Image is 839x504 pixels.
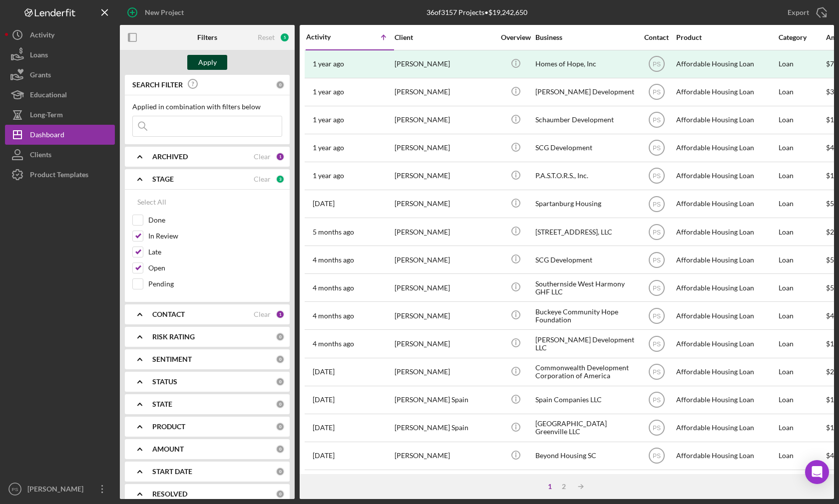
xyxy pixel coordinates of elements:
[652,312,660,319] text: PS
[779,302,825,329] div: Loan
[5,145,115,165] button: Clients
[535,107,635,133] div: Schaumber Development
[535,443,635,469] div: Beyond Housing SC
[395,219,494,245] div: [PERSON_NAME]
[535,387,635,413] div: Spain Companies LLC
[788,2,809,22] div: Export
[197,33,217,41] b: Filters
[395,191,494,217] div: [PERSON_NAME]
[395,33,494,41] div: Client
[676,107,776,133] div: Affordable Housing Loan
[535,135,635,161] div: SCG Development
[276,377,285,386] div: 0
[676,443,776,469] div: Affordable Housing Loan
[778,2,834,22] button: Export
[132,81,183,89] b: SEARCH FILTER
[535,274,635,301] div: Southernside West Harmony GHF LLC
[676,330,776,357] div: Affordable Housing Loan
[276,490,285,499] div: 0
[313,60,344,68] time: 2024-03-17 17:48
[313,256,354,264] time: 2025-04-23 20:31
[557,483,571,491] div: 2
[254,153,271,161] div: Clear
[779,163,825,189] div: Loan
[535,219,635,245] div: [STREET_ADDRESS], LLC
[12,487,18,492] text: PS
[805,460,829,484] div: Open Intercom Messenger
[779,359,825,385] div: Loan
[276,80,285,89] div: 0
[258,33,275,41] div: Reset
[395,79,494,105] div: [PERSON_NAME]
[395,471,494,497] div: [PERSON_NAME]
[313,452,335,460] time: 2025-07-03 21:05
[148,215,282,225] label: Done
[313,228,354,236] time: 2025-03-24 19:12
[132,103,282,111] div: Applied in combination with filters below
[779,79,825,105] div: Loan
[395,247,494,273] div: [PERSON_NAME]
[779,387,825,413] div: Loan
[276,332,285,341] div: 0
[152,355,192,363] b: SENTIMENT
[152,175,174,183] b: STAGE
[152,423,185,431] b: PRODUCT
[5,165,115,185] button: Product Templates
[30,125,64,147] div: Dashboard
[652,173,660,180] text: PS
[276,175,285,184] div: 3
[779,51,825,77] div: Loan
[276,355,285,364] div: 0
[254,175,271,183] div: Clear
[676,247,776,273] div: Affordable Housing Loan
[779,219,825,245] div: Loan
[779,274,825,301] div: Loan
[652,284,660,291] text: PS
[779,471,825,497] div: Loan
[30,145,51,167] div: Clients
[497,33,534,41] div: Overview
[148,279,282,289] label: Pending
[395,163,494,189] div: [PERSON_NAME]
[535,33,635,41] div: Business
[313,144,344,152] time: 2024-05-14 14:32
[652,453,660,460] text: PS
[30,165,88,187] div: Product Templates
[676,135,776,161] div: Affordable Housing Loan
[535,471,635,497] div: CWF Crating & Logistics
[652,201,660,208] text: PS
[676,274,776,301] div: Affordable Housing Loan
[30,85,67,107] div: Educational
[152,310,185,318] b: CONTACT
[306,33,350,41] div: Activity
[543,483,557,491] div: 1
[5,65,115,85] button: Grants
[535,330,635,357] div: [PERSON_NAME] Development LLC
[676,415,776,441] div: Affordable Housing Loan
[313,312,354,320] time: 2025-05-09 17:31
[395,387,494,413] div: [PERSON_NAME] Spain
[535,163,635,189] div: P.A.S.T.O.R.S., Inc.
[5,85,115,105] button: Educational
[535,51,635,77] div: Homes of Hope, Inc
[148,231,282,241] label: In Review
[313,172,344,180] time: 2024-08-01 18:38
[779,191,825,217] div: Loan
[652,369,660,376] text: PS
[120,2,194,22] button: New Project
[395,415,494,441] div: [PERSON_NAME] Spain
[5,25,115,45] button: Activity
[676,302,776,329] div: Affordable Housing Loan
[676,219,776,245] div: Affordable Housing Loan
[280,32,290,42] div: 5
[652,117,660,124] text: PS
[276,422,285,431] div: 0
[187,55,227,70] button: Apply
[276,445,285,454] div: 0
[779,33,825,41] div: Category
[779,415,825,441] div: Loan
[779,443,825,469] div: Loan
[30,25,54,47] div: Activity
